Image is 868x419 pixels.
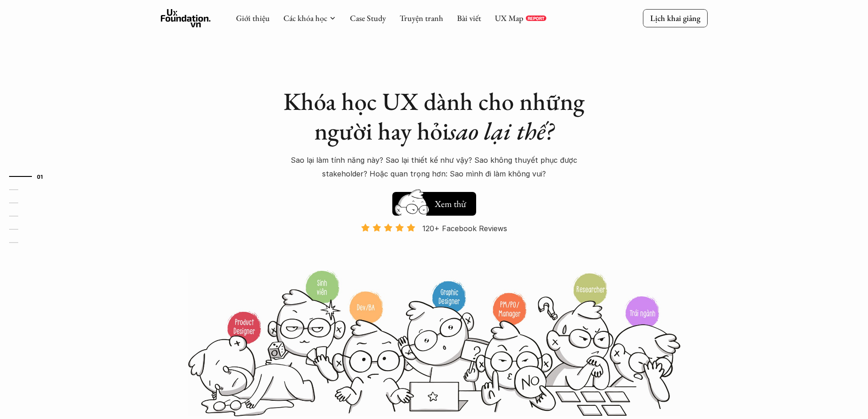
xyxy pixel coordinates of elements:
p: Sao lại làm tính năng này? Sao lại thiết kế như vậy? Sao không thuyết phục được stakeholder? Hoặc... [275,153,594,181]
a: Lịch khai giảng [643,9,708,27]
p: REPORT [528,16,544,21]
p: Lịch khai giảng [650,13,700,23]
a: Xem thử [392,187,476,216]
a: Các khóa học [283,13,327,23]
a: Case Study [350,13,386,23]
a: Bài viết [457,13,481,23]
em: sao lại thế? [449,115,554,147]
strong: 01 [37,173,43,180]
a: 01 [9,171,52,182]
p: 120+ Facebook Reviews [422,222,507,235]
a: 120+ Facebook Reviews [353,223,515,269]
a: Giới thiệu [236,13,270,23]
h5: Xem thử [433,197,467,210]
a: UX Map [495,13,524,23]
h1: Khóa học UX dành cho những người hay hỏi [275,87,594,146]
a: REPORT [526,16,546,21]
a: Truyện tranh [400,13,443,23]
